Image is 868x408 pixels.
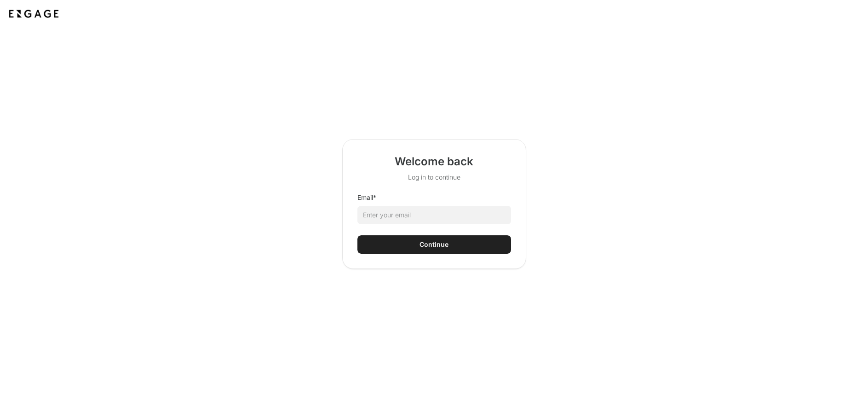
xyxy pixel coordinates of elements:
[357,206,511,224] input: Enter your email
[373,193,376,201] span: required
[357,193,376,202] label: Email
[7,7,60,20] img: Application logo
[395,154,473,169] h2: Welcome back
[420,240,448,249] div: Continue
[357,235,511,254] button: Continue
[395,173,473,182] p: Log in to continue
